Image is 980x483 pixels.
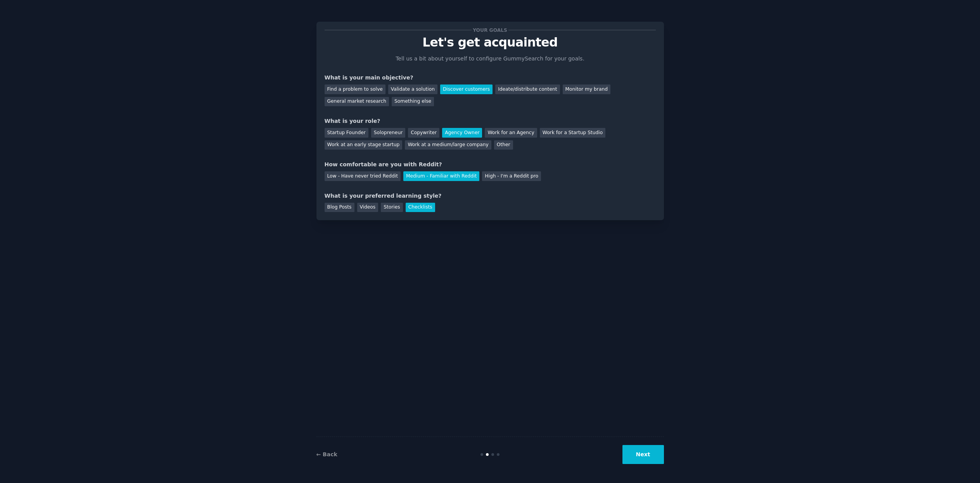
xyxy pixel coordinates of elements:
[316,451,337,457] a: ← Back
[325,140,403,150] div: Work at an early stage startup
[325,85,385,94] div: Find a problem to solve
[325,128,368,138] div: Startup Founder
[495,85,560,94] div: Ideate/distribute content
[406,203,435,212] div: Checklists
[408,128,439,138] div: Copywriter
[392,55,588,63] p: Tell us a bit about yourself to configure GummySearch for your goals.
[403,171,479,181] div: Medium - Familiar with Reddit
[325,192,656,200] div: What is your preferred learning style?
[325,117,656,125] div: What is your role?
[540,128,605,138] div: Work for a Startup Studio
[442,128,482,138] div: Agency Owner
[325,171,401,181] div: Low - Have never tried Reddit
[440,85,493,94] div: Discover customers
[392,97,434,107] div: Something else
[357,203,379,212] div: Videos
[563,85,610,94] div: Monitor my brand
[622,445,664,464] button: Next
[325,36,656,49] p: Let's get acquainted
[325,74,656,82] div: What is your main objective?
[388,85,437,94] div: Validate a solution
[381,203,403,212] div: Stories
[485,128,537,138] div: Work for an Agency
[405,140,491,150] div: Work at a medium/large company
[482,171,541,181] div: High - I'm a Reddit pro
[472,26,509,34] span: Your goals
[325,160,656,169] div: How comfortable are you with Reddit?
[325,97,389,107] div: General market research
[371,128,405,138] div: Solopreneur
[494,140,513,150] div: Other
[325,203,354,212] div: Blog Posts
